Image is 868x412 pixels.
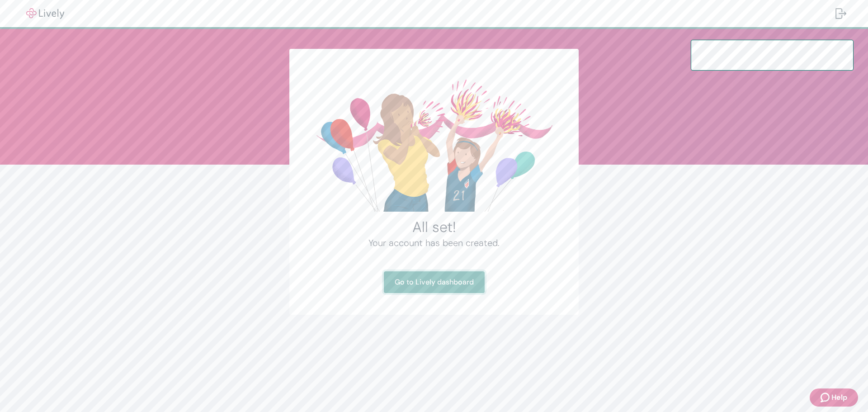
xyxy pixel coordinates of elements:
[810,388,858,407] button: Zendesk support iconHelp
[20,8,71,19] img: Lively
[384,271,485,293] a: Go to Lively dashboard
[831,392,847,403] span: Help
[311,236,557,250] h4: Your account has been created.
[821,392,831,403] svg: Zendesk support icon
[311,218,557,236] h2: All set!
[828,3,854,24] button: Log out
